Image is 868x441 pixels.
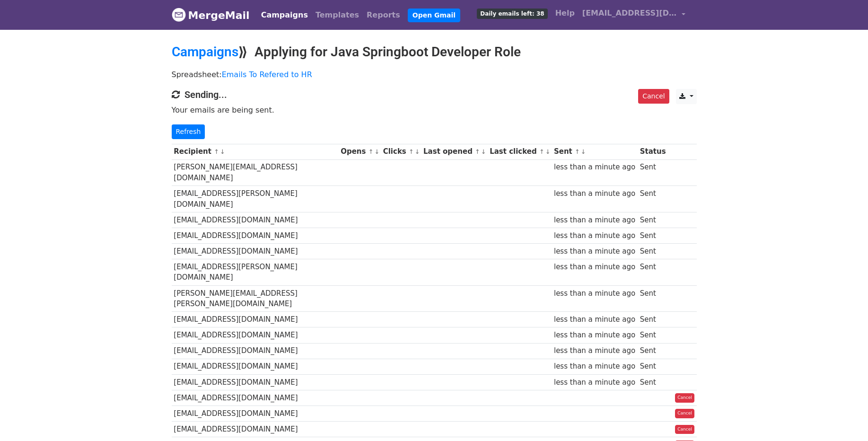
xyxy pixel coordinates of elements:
td: Sent [638,228,668,243]
img: MergeMail logo [172,8,186,22]
td: Sent [638,359,668,374]
span: Daily emails left: 38 [477,9,547,19]
div: less than a minute ago [554,288,635,299]
a: Campaigns [257,6,312,25]
div: less than a minute ago [554,162,635,173]
td: Sent [638,244,668,259]
h4: Sending... [172,89,697,100]
td: [PERSON_NAME][EMAIL_ADDRESS][PERSON_NAME][DOMAIN_NAME] [172,285,339,312]
td: Sent [638,259,668,286]
a: Cancel [638,89,669,104]
td: [PERSON_NAME][EMAIL_ADDRESS][DOMAIN_NAME] [172,159,339,186]
a: MergeMail [172,5,250,25]
div: less than a minute ago [554,361,635,372]
div: less than a minute ago [554,230,635,241]
a: Open Gmail [408,9,460,22]
a: Help [552,4,579,23]
th: Last clicked [487,144,552,159]
td: [EMAIL_ADDRESS][DOMAIN_NAME] [172,374,339,390]
td: [EMAIL_ADDRESS][DOMAIN_NAME] [172,422,339,437]
td: [EMAIL_ADDRESS][DOMAIN_NAME] [172,406,339,421]
td: [EMAIL_ADDRESS][PERSON_NAME][DOMAIN_NAME] [172,259,339,286]
td: [EMAIL_ADDRESS][DOMAIN_NAME] [172,212,339,228]
a: ↓ [545,148,551,155]
td: [EMAIL_ADDRESS][DOMAIN_NAME] [172,390,339,406]
div: less than a minute ago [554,246,635,257]
div: less than a minute ago [554,188,635,199]
a: ↓ [374,148,379,155]
div: less than a minute ago [554,330,635,341]
th: Opens [338,144,381,159]
a: Campaigns [172,44,238,60]
th: Sent [552,144,638,159]
div: less than a minute ago [554,377,635,388]
td: Sent [638,212,668,228]
a: [EMAIL_ADDRESS][DOMAIN_NAME] [579,4,689,26]
a: Reports [363,6,404,25]
p: Spreadsheet: [172,70,697,79]
a: Cancel [675,409,694,418]
th: Last opened [421,144,487,159]
td: Sent [638,186,668,212]
td: Sent [638,374,668,390]
a: Emails To Refered to HR [222,70,312,79]
a: Daily emails left: 38 [473,4,551,23]
a: ↑ [368,148,374,155]
a: ↑ [214,148,219,155]
a: ↑ [575,148,580,155]
td: Sent [638,312,668,327]
div: less than a minute ago [554,215,635,226]
a: ↓ [581,148,586,155]
td: [EMAIL_ADDRESS][DOMAIN_NAME] [172,312,339,327]
a: Cancel [675,393,694,403]
a: Cancel [675,425,694,434]
th: Status [638,144,668,159]
p: Your emails are being sent. [172,105,697,115]
td: [EMAIL_ADDRESS][DOMAIN_NAME] [172,359,339,374]
h2: ⟫ Applying for Java Springboot Developer Role [172,44,697,60]
td: [EMAIL_ADDRESS][PERSON_NAME][DOMAIN_NAME] [172,186,339,212]
th: Clicks [381,144,421,159]
a: ↑ [475,148,480,155]
td: Sent [638,285,668,312]
td: Sent [638,159,668,186]
div: less than a minute ago [554,262,635,273]
th: Recipient [172,144,339,159]
a: Templates [312,6,363,25]
a: ↑ [539,148,544,155]
td: Sent [638,327,668,343]
a: ↓ [481,148,486,155]
td: [EMAIL_ADDRESS][DOMAIN_NAME] [172,244,339,259]
a: ↓ [220,148,225,155]
a: Refresh [172,124,205,139]
a: ↓ [415,148,420,155]
div: less than a minute ago [554,345,635,356]
td: [EMAIL_ADDRESS][DOMAIN_NAME] [172,228,339,243]
span: [EMAIL_ADDRESS][DOMAIN_NAME] [582,8,677,19]
td: Sent [638,343,668,359]
a: ↑ [409,148,414,155]
td: [EMAIL_ADDRESS][DOMAIN_NAME] [172,327,339,343]
div: less than a minute ago [554,314,635,325]
td: [EMAIL_ADDRESS][DOMAIN_NAME] [172,343,339,359]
